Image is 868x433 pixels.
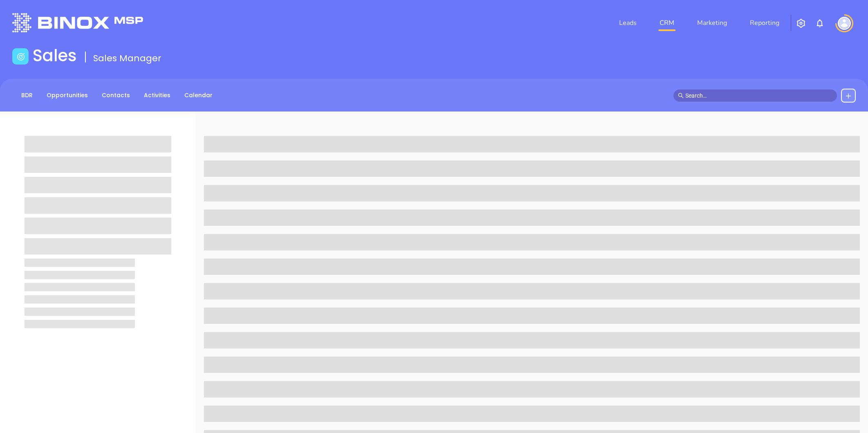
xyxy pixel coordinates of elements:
input: Search… [685,91,832,100]
a: Reporting [747,15,783,31]
img: iconSetting [796,18,806,28]
img: logo [12,13,143,32]
img: user [838,17,851,30]
span: Sales Manager [93,52,161,65]
a: Leads [616,15,640,31]
img: iconNotification [815,18,825,28]
a: Contacts [97,89,135,102]
h1: Sales [33,46,77,65]
a: Opportunities [42,89,93,102]
a: Activities [139,89,175,102]
a: Marketing [694,15,730,31]
a: Calendar [179,89,217,102]
span: search [678,93,684,98]
a: CRM [656,15,678,31]
a: BDR [16,89,38,102]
